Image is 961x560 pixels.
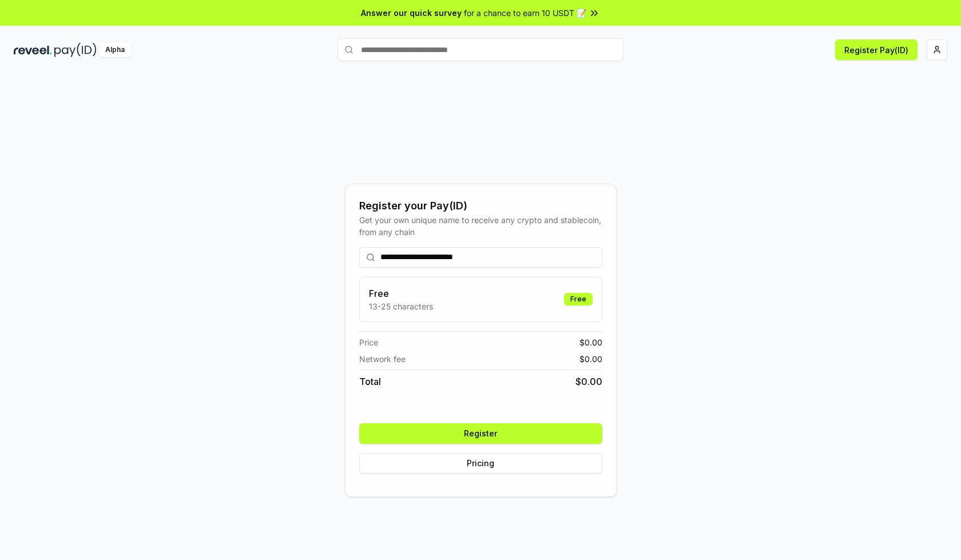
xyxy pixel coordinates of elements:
span: $ 0.00 [579,353,602,365]
div: Free [564,293,593,305]
div: Register your Pay(ID) [359,198,602,214]
button: Register Pay(ID) [835,39,918,60]
div: Get your own unique name to receive any crypto and stablecoin, from any chain [359,214,602,238]
p: 13-25 characters [369,300,433,312]
span: for a chance to earn 10 USDT 📝 [464,7,586,19]
span: $ 0.00 [575,375,602,388]
button: Pricing [359,453,602,474]
img: reveel_dark [14,43,52,57]
button: Register [359,423,602,444]
img: pay_id [54,43,97,57]
h3: Free [369,287,433,300]
span: Total [359,375,381,388]
div: Alpha [99,43,131,57]
span: Network fee [359,353,406,365]
span: Price [359,336,378,348]
span: Answer our quick survey [361,7,462,19]
span: $ 0.00 [579,336,602,348]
